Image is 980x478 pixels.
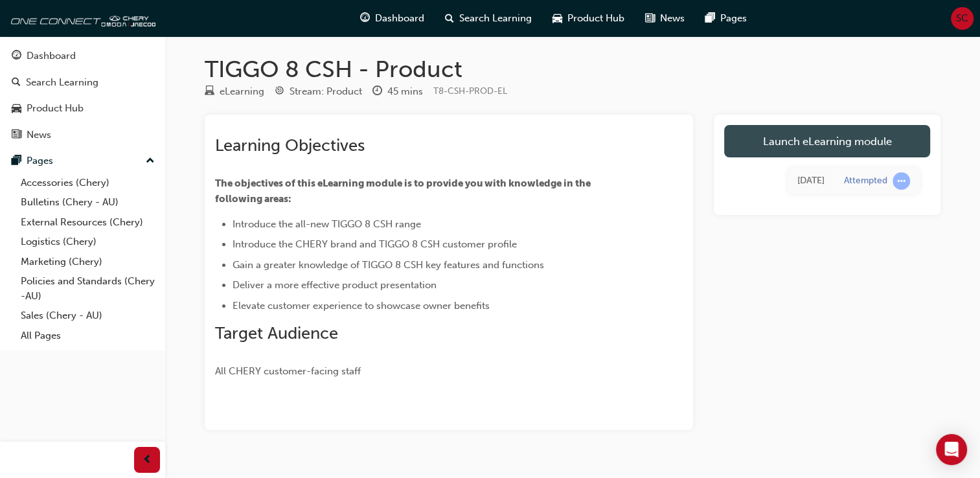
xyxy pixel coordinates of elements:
[724,125,930,157] a: Launch eLearning module
[16,232,160,252] a: Logistics (Chery)
[350,5,435,32] a: guage-iconDashboard
[375,11,424,26] span: Dashboard
[12,155,21,167] span: pages-icon
[797,174,825,188] div: Tue Aug 12 2025 11:19:17 GMT+1000 (Australian Eastern Standard Time)
[951,7,974,30] button: SC
[205,86,214,98] span: learningResourceType_ELEARNING-icon
[567,11,624,26] span: Product Hub
[435,5,542,32] a: search-iconSearch Learning
[233,259,544,271] span: Gain a greater knowledge of TIGGO 8 CSH key features and functions
[290,84,362,99] div: Stream: Product
[660,11,685,26] span: News
[205,84,264,100] div: Type
[372,86,382,98] span: clock-icon
[26,75,98,90] div: Search Learning
[360,10,370,27] span: guage-icon
[645,10,655,27] span: news-icon
[233,279,437,291] span: Deliver a more effective product presentation
[12,51,21,62] span: guage-icon
[5,123,160,147] a: News
[956,11,968,26] span: SC
[27,49,76,63] div: Dashboard
[16,252,160,272] a: Marketing (Chery)
[387,84,423,99] div: 45 mins
[27,101,84,116] div: Product Hub
[233,238,517,250] span: Introduce the CHERY brand and TIGGO 8 CSH customer profile
[12,130,21,141] span: news-icon
[16,173,160,193] a: Accessories (Chery)
[16,306,160,326] a: Sales (Chery - AU)
[553,10,562,27] span: car-icon
[16,326,160,346] a: All Pages
[635,5,695,32] a: news-iconNews
[433,85,507,97] span: Learning resource code
[275,86,284,98] span: target-icon
[142,452,152,468] span: prev-icon
[5,71,160,95] a: Search Learning
[12,77,21,89] span: search-icon
[5,44,160,68] a: Dashboard
[705,10,715,27] span: pages-icon
[5,149,160,173] button: Pages
[146,153,155,170] span: up-icon
[5,97,160,120] a: Product Hub
[844,175,887,187] div: Attempted
[215,177,593,205] span: The objectives of this eLearning module is to provide you with knowledge in the following areas:
[215,365,361,377] span: All CHERY customer-facing staff
[205,55,940,84] h1: TIGGO 8 CSH - Product
[936,434,967,465] div: Open Intercom Messenger
[542,5,635,32] a: car-iconProduct Hub
[275,84,362,100] div: Stream
[16,192,160,212] a: Bulletins (Chery - AU)
[720,11,747,26] span: Pages
[215,323,338,343] span: Target Audience
[16,271,160,306] a: Policies and Standards (Chery -AU)
[12,103,21,115] span: car-icon
[215,135,365,155] span: Learning Objectives
[893,172,910,190] span: learningRecordVerb_ATTEMPT-icon
[220,84,264,99] div: eLearning
[27,154,53,168] div: Pages
[695,5,757,32] a: pages-iconPages
[445,10,454,27] span: search-icon
[372,84,423,100] div: Duration
[233,218,421,230] span: Introduce the all-new TIGGO 8 CSH range
[459,11,532,26] span: Search Learning
[5,41,160,149] button: DashboardSearch LearningProduct HubNews
[233,300,490,312] span: Elevate customer experience to showcase owner benefits
[16,212,160,233] a: External Resources (Chery)
[27,128,51,142] div: News
[6,5,155,31] img: oneconnect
